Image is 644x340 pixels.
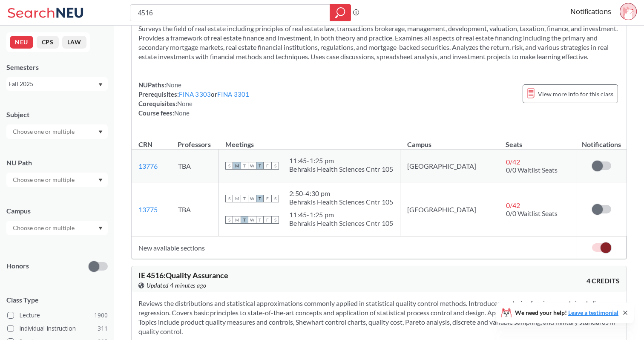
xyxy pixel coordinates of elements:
[289,219,393,228] div: Behrakis Health Sciences Cntr 105
[98,130,103,134] svg: Dropdown arrow
[138,205,158,213] a: 13775
[98,324,108,333] span: 311
[7,323,108,334] label: Individual Instruction
[6,295,108,305] span: Class Type
[132,236,577,259] td: New available sections
[225,195,233,202] span: S
[6,63,108,72] div: Semesters
[98,227,103,230] svg: Dropdown arrow
[6,221,108,235] div: Dropdown arrow
[6,77,108,91] div: Fall 2025Dropdown arrow
[166,81,181,89] span: None
[138,140,152,149] div: CRN
[138,162,158,170] a: 13776
[233,216,241,224] span: M
[6,261,29,271] p: Honors
[499,131,577,150] th: Seats
[586,276,620,285] span: 4 CREDITS
[138,299,620,336] section: Reviews the distributions and statistical approximations commonly applied in statistical quality ...
[506,158,520,166] span: 0 / 42
[9,79,98,89] div: Fall 2025
[289,210,393,219] div: 11:45 - 1:25 pm
[171,131,218,150] th: Professors
[94,311,108,320] span: 1900
[138,80,250,118] div: NUPaths: Prerequisites: or Corequisites: Course fees:
[400,150,499,182] td: [GEOGRAPHIC_DATA]
[506,209,558,217] span: 0/0 Waitlist Seats
[289,189,393,198] div: 2:50 - 4:30 pm
[506,166,558,174] span: 0/0 Waitlist Seats
[9,223,80,233] input: Choose one or multiple
[177,100,193,107] span: None
[256,216,264,224] span: T
[6,206,108,216] div: Campus
[538,89,613,99] span: View more info for this class
[271,216,279,224] span: S
[6,124,108,139] div: Dropdown arrow
[6,158,108,167] div: NU Path
[10,36,33,49] button: NEU
[264,195,271,202] span: F
[271,195,279,202] span: S
[248,162,256,170] span: W
[289,156,393,165] div: 11:45 - 1:25 pm
[400,182,499,236] td: [GEOGRAPHIC_DATA]
[217,90,249,98] a: FINA 3301
[225,216,233,224] span: S
[174,109,190,117] span: None
[568,309,618,316] a: Leave a testimonial
[233,162,241,170] span: M
[147,281,207,290] span: Updated 4 minutes ago
[256,195,264,202] span: T
[289,165,393,173] div: Behrakis Health Sciences Cntr 105
[256,162,264,170] span: T
[241,162,248,170] span: T
[6,110,108,119] div: Subject
[248,216,256,224] span: W
[233,195,241,202] span: M
[289,198,393,206] div: Behrakis Health Sciences Cntr 105
[98,83,103,86] svg: Dropdown arrow
[577,131,626,150] th: Notifications
[6,173,108,187] div: Dropdown arrow
[515,310,618,316] span: We need your help!
[570,7,611,16] a: Notifications
[138,24,620,61] section: Surveys the field of real estate including principles of real estate law, transactions brokerage,...
[7,310,108,321] label: Lecture
[400,131,499,150] th: Campus
[98,179,103,182] svg: Dropdown arrow
[506,201,520,209] span: 0 / 42
[9,127,80,137] input: Choose one or multiple
[271,162,279,170] span: S
[248,195,256,202] span: W
[218,131,400,150] th: Meetings
[241,216,248,224] span: T
[225,162,233,170] span: S
[171,182,218,236] td: TBA
[241,195,248,202] span: T
[137,6,324,20] input: Class, professor, course number, "phrase"
[171,150,218,182] td: TBA
[37,36,59,49] button: CPS
[62,36,86,49] button: LAW
[335,7,345,19] svg: magnifying glass
[330,4,351,21] div: magnifying glass
[138,271,228,280] span: IE 4516 : Quality Assurance
[264,216,271,224] span: F
[9,175,80,185] input: Choose one or multiple
[264,162,271,170] span: F
[179,90,211,98] a: FINA 3303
